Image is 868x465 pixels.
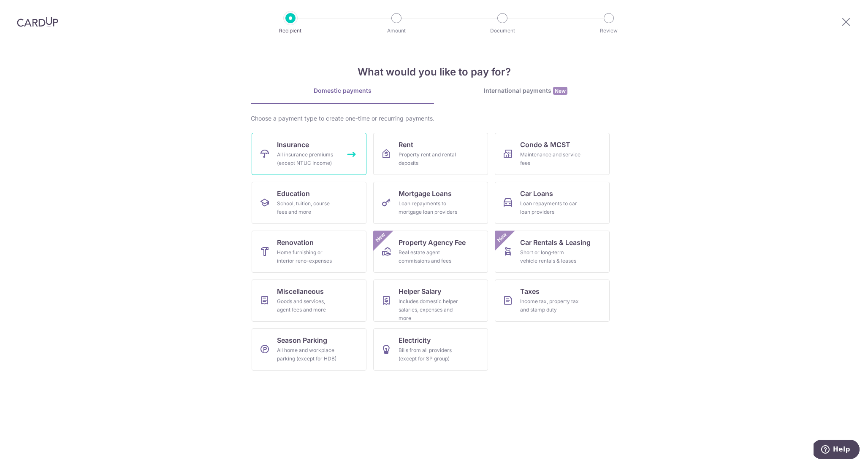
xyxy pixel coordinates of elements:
[399,248,459,265] div: Real estate agent commissions and fees
[277,199,338,216] div: School, tuition, course fees and more
[434,86,617,95] div: International payments
[399,237,466,247] span: Property Agency Fee
[399,297,459,323] div: Includes domestic helper salaries, expenses and more
[578,27,640,35] p: Review
[374,231,388,245] span: New
[19,6,37,13] span: Help
[520,140,570,150] span: Condo & MCST
[251,65,617,80] h4: What would you like to pay for?
[252,182,366,224] a: EducationSchool, tuition, course fees and more
[399,335,431,345] span: Electricity
[277,151,338,167] div: All insurance premiums (except NTUC Income)
[495,133,610,175] a: Condo & MCSTMaintenance and service fees
[520,248,581,265] div: Short or long‑term vehicle rentals & leases
[373,182,488,224] a: Mortgage LoansLoan repayments to mortgage loan providers
[520,199,581,216] div: Loan repayments to car loan providers
[252,133,366,175] a: InsuranceAll insurance premiums (except NTUC Income)
[277,297,338,314] div: Goods and services, agent fees and more
[373,133,488,175] a: RentProperty rent and rental deposits
[553,87,567,95] span: New
[277,237,314,247] span: Renovation
[814,440,860,461] iframe: Opens a widget where you can find more information
[252,231,366,273] a: RenovationHome furnishing or interior reno-expenses
[277,286,324,296] span: Miscellaneous
[495,231,610,273] a: Car Rentals & LeasingShort or long‑term vehicle rentals & leasesNew
[399,346,459,363] div: Bills from all providers (except for SP group)
[399,140,413,150] span: Rent
[373,231,488,273] a: Property Agency FeeReal estate agent commissions and feesNew
[399,286,441,296] span: Helper Salary
[252,280,366,322] a: MiscellaneousGoods and services, agent fees and more
[277,346,338,363] div: All home and workplace parking (except for HDB)
[373,328,488,371] a: ElectricityBills from all providers (except for SP group)
[373,280,488,322] a: Helper SalaryIncludes domestic helper salaries, expenses and more
[259,27,322,35] p: Recipient
[471,27,534,35] p: Document
[277,335,327,345] span: Season Parking
[399,188,452,199] span: Mortgage Loans
[495,231,509,245] span: New
[251,86,434,95] div: Domestic payments
[520,286,540,296] span: Taxes
[251,114,617,123] div: Choose a payment type to create one-time or recurring payments.
[520,188,553,199] span: Car Loans
[495,182,610,224] a: Car LoansLoan repayments to car loan providers
[17,17,58,27] img: CardUp
[277,140,309,150] span: Insurance
[365,27,428,35] p: Amount
[252,328,366,371] a: Season ParkingAll home and workplace parking (except for HDB)
[277,188,310,199] span: Education
[277,248,338,265] div: Home furnishing or interior reno-expenses
[495,280,610,322] a: TaxesIncome tax, property tax and stamp duty
[399,199,459,216] div: Loan repayments to mortgage loan providers
[520,237,591,247] span: Car Rentals & Leasing
[520,151,581,167] div: Maintenance and service fees
[520,297,581,314] div: Income tax, property tax and stamp duty
[399,151,459,167] div: Property rent and rental deposits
